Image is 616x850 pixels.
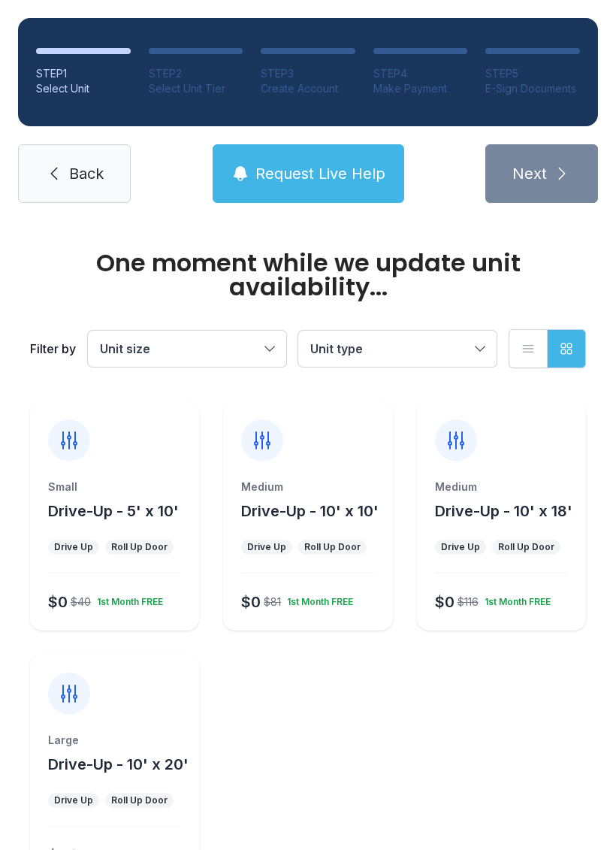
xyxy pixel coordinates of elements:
[48,502,179,520] span: Drive-Up - 5' x 10'
[435,501,572,522] button: Drive-Up - 10' x 18'
[435,479,568,495] div: Medium
[485,81,580,96] div: E-Sign Documents
[373,66,468,81] div: STEP 4
[512,163,547,184] span: Next
[48,501,179,522] button: Drive-Up - 5' x 10'
[261,66,355,81] div: STEP 3
[241,501,379,522] button: Drive-Up - 10' x 10'
[310,341,363,356] span: Unit type
[91,590,163,608] div: 1st Month FREE
[111,541,168,553] div: Roll Up Door
[71,594,91,610] div: $40
[48,591,68,613] div: $0
[54,541,93,553] div: Drive Up
[149,66,243,81] div: STEP 2
[498,541,554,553] div: Roll Up Door
[247,541,286,553] div: Drive Up
[373,81,468,96] div: Make Payment
[241,479,374,495] div: Medium
[100,341,150,356] span: Unit size
[241,591,261,613] div: $0
[479,590,551,608] div: 1st Month FREE
[88,331,286,367] button: Unit size
[48,755,189,773] span: Drive-Up - 10' x 20'
[69,163,104,184] span: Back
[281,590,353,608] div: 1st Month FREE
[435,502,572,520] span: Drive-Up - 10' x 18'
[36,81,131,96] div: Select Unit
[264,594,281,610] div: $81
[304,541,361,553] div: Roll Up Door
[30,340,76,358] div: Filter by
[48,754,189,775] button: Drive-Up - 10' x 20'
[298,331,497,367] button: Unit type
[36,66,131,81] div: STEP 1
[54,794,93,806] div: Drive Up
[241,502,379,520] span: Drive-Up - 10' x 10'
[111,794,168,806] div: Roll Up Door
[441,541,480,553] div: Drive Up
[48,733,181,748] div: Large
[48,479,181,495] div: Small
[435,591,454,613] div: $0
[457,594,479,610] div: $116
[149,81,243,96] div: Select Unit Tier
[30,251,586,299] div: One moment while we update unit availability...
[255,163,385,184] span: Request Live Help
[485,66,580,81] div: STEP 5
[261,81,355,96] div: Create Account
